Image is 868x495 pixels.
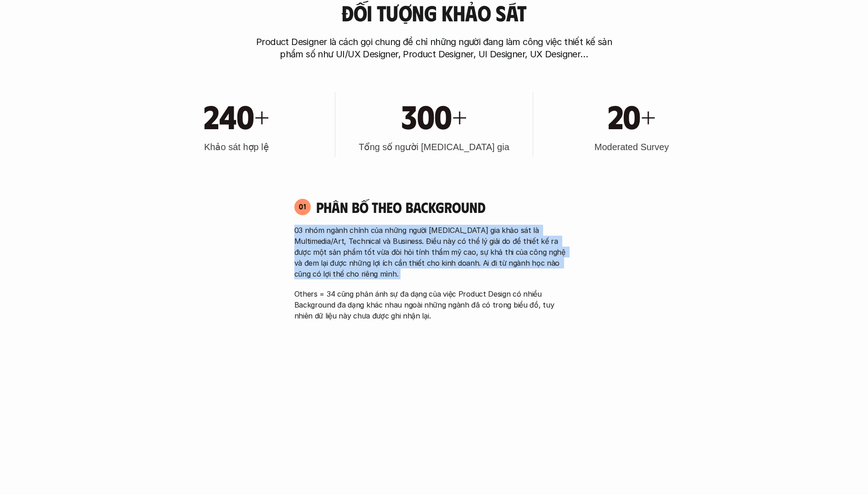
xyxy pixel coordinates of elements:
h3: Moderated Survey [594,141,668,153]
p: 01 [299,203,306,210]
p: Product Designer là cách gọi chung để chỉ những người đang làm công việc thiết kế sản phẩm số như... [252,36,616,61]
h1: 240+ [204,96,269,135]
h1: 300+ [401,96,467,135]
h3: Đối tượng khảo sát [341,1,526,25]
h3: Tổng số người [MEDICAL_DATA] gia [359,141,509,153]
p: Others = 34 cũng phản ánh sự đa dạng của việc Product Design có nhiều Background đa dạng khác nha... [294,288,574,321]
h3: Khảo sát hợp lệ [204,141,269,153]
h4: Phân bố theo background [316,198,574,216]
p: 03 nhóm ngành chính của những người [MEDICAL_DATA] gia khảo sát là Multimedia/Art, Technical và B... [294,225,574,279]
h1: 20+ [608,96,656,135]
